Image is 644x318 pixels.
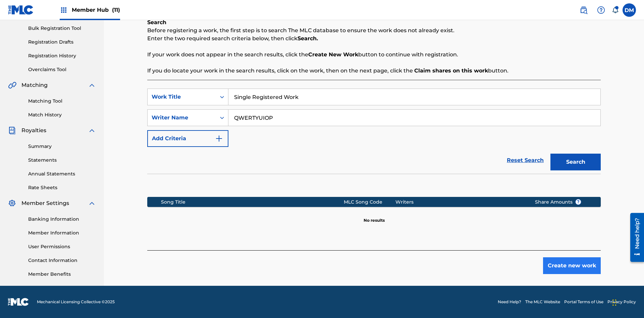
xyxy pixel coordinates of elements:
a: Registration Drafts [28,39,96,46]
div: Drag [612,293,616,313]
strong: Create New Work [308,51,358,58]
img: Matching [8,81,16,89]
a: Rate Sheets [28,184,96,191]
a: Contact Information [28,257,96,264]
div: Song Title [161,199,344,206]
strong: Search. [298,35,318,42]
iframe: Chat Widget [610,286,644,318]
a: Privacy Policy [607,299,636,305]
span: Member Settings [21,199,69,207]
a: User Permissions [28,243,96,250]
img: 9d2ae6d4665cec9f34b9.svg [215,135,223,143]
form: Search Form [147,89,601,174]
button: Search [550,154,601,170]
a: Registration History [28,52,96,59]
img: expand [88,126,96,135]
img: search [580,6,588,14]
a: Member Benefits [28,271,96,278]
img: logo [8,298,29,306]
b: Search [147,19,166,25]
iframe: Resource Center [625,210,644,265]
div: Work Title [152,93,212,101]
span: Member Hub [72,6,120,14]
img: expand [88,81,96,89]
img: Royalties [8,126,16,135]
a: Member Information [28,229,96,236]
div: Writers [395,199,525,206]
a: Matching Tool [28,98,96,105]
a: Reset Search [503,153,547,168]
div: MLC Song Code [344,199,395,206]
span: Mechanical Licensing Collective © 2025 [37,299,115,305]
div: User Menu [623,3,636,17]
span: Matching [21,81,48,89]
p: If your work does not appear in the search results, click the button to continue with registration. [147,51,601,59]
a: Public Search [577,3,590,17]
img: Member Settings [8,199,16,207]
div: Notifications [612,7,619,13]
a: Summary [28,143,96,150]
span: Share Amounts [535,199,581,206]
a: Banking Information [28,216,96,223]
a: Bulk Registration Tool [28,25,96,32]
img: MLC Logo [8,5,34,15]
div: Writer Name [152,114,212,122]
button: Create new work [543,257,601,274]
img: help [597,6,605,14]
strong: Claim shares on this work [414,67,488,74]
p: No results [364,209,385,223]
p: Before registering a work, the first step is to search The MLC database to ensure the work does n... [147,26,601,35]
img: Top Rightsholders [60,6,68,14]
a: The MLC Website [525,299,560,305]
button: Add Criteria [147,130,228,147]
img: expand [88,199,96,207]
div: Help [594,3,608,17]
span: Royalties [21,126,46,135]
a: Statements [28,157,96,164]
p: Enter the two required search criteria below, then click [147,35,601,43]
a: Overclaims Tool [28,66,96,73]
p: If you do locate your work in the search results, click on the work, then on the next page, click... [147,67,601,75]
span: (11) [112,7,120,13]
a: Need Help? [498,299,521,305]
a: Match History [28,111,96,118]
a: Portal Terms of Use [564,299,603,305]
span: ? [576,199,581,205]
a: Annual Statements [28,170,96,177]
